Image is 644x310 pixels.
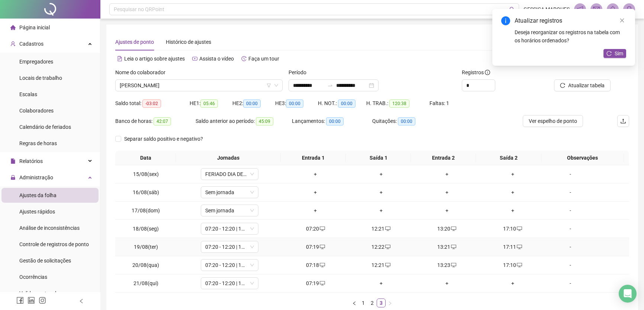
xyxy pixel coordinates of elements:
span: FRANCISCA JARILENE COELHO DA SILVA [120,80,278,91]
div: - [548,170,592,178]
label: Nome do colaborador [115,68,170,76]
span: reload [560,83,565,88]
span: desktop [319,226,325,231]
span: home [10,25,16,30]
div: Saldo total: [115,99,190,108]
span: 42:07 [154,117,171,125]
a: 3 [377,299,385,307]
span: Ocorrências [19,274,47,280]
span: 07:20 - 12:20 | 13:20 - 17:08 [205,260,254,271]
div: + [417,170,477,178]
span: filter [267,83,271,88]
div: + [286,170,345,178]
span: youtube [192,56,197,61]
div: Saldo anterior ao período: [196,117,292,125]
span: file [10,159,16,164]
span: Relatórios [19,158,43,164]
span: mail [593,6,600,13]
div: Histórico de ajustes [166,38,211,46]
span: 15/08(sex) [133,171,159,177]
th: Data [115,151,176,165]
span: 07:20 - 12:20 | 13:20 - 17:08 [205,278,254,289]
span: 21/08(qui) [133,280,158,286]
span: Faltas: 1 [429,100,449,106]
span: down [250,226,254,231]
span: left [79,298,84,304]
span: facebook [16,297,24,304]
div: 17:11 [483,243,542,251]
span: down [250,245,254,249]
span: swap-right [327,82,333,88]
span: 120:38 [389,99,409,108]
button: Ver espelho de ponto [523,115,583,127]
div: - [548,225,592,233]
div: + [483,206,542,215]
span: Calendário de feriados [19,124,71,130]
li: 1 [359,298,368,307]
span: Assista o vídeo [199,56,234,62]
div: 12:22 [351,243,411,251]
span: Cadastros [19,41,44,47]
button: Sim [603,49,626,58]
span: search [509,7,515,12]
span: Validar protocolo [19,290,59,296]
span: 05:46 [200,99,218,108]
div: Banco de horas: [115,117,196,125]
div: 07:19 [286,279,345,287]
span: desktop [384,244,390,249]
span: 18/08(seg) [133,226,159,232]
span: Ajustes rápidos [19,209,55,215]
th: Saída 1 [346,151,411,165]
span: 20/08(qua) [132,262,159,268]
span: Sim [615,49,623,58]
div: 07:18 [286,261,345,269]
div: 12:21 [351,225,411,233]
span: instagram [39,297,46,304]
div: - [548,243,592,251]
span: right [388,301,392,306]
span: user-add [10,41,16,46]
div: 13:23 [417,261,477,269]
span: desktop [450,226,456,231]
span: 07:20 - 12:20 | 13:20 - 17:08 [205,241,254,252]
div: 17:10 [483,261,542,269]
th: Saída 2 [476,151,541,165]
div: - [548,206,592,215]
span: GESSICA MARQUES [524,5,570,13]
div: + [286,206,345,215]
span: desktop [319,281,325,286]
span: 00:00 [326,117,344,125]
span: history [241,56,247,61]
span: down [250,263,254,267]
span: -03:02 [142,99,161,108]
div: Atualizar registros [515,16,626,25]
span: Separar saldo positivo e negativo? [121,135,206,143]
span: Faça um tour [248,56,279,62]
li: Página anterior [350,298,359,307]
div: + [483,170,542,178]
span: desktop [319,244,325,249]
span: down [250,208,254,213]
span: Controle de registros de ponto [19,241,89,247]
span: desktop [450,262,456,268]
div: + [351,188,411,196]
a: 2 [368,299,376,307]
li: Próxima página [386,298,395,307]
div: 13:21 [417,243,477,251]
span: Gestão de solicitações [19,258,71,264]
div: H. TRAB.: [366,99,429,108]
span: Sem jornada [205,187,254,198]
span: 19/08(ter) [134,244,158,250]
div: 07:19 [286,243,345,251]
div: + [483,279,542,287]
a: 1 [359,299,367,307]
span: 00:00 [286,99,303,108]
span: lock [10,175,16,180]
span: desktop [319,262,325,268]
span: FERIADO DIA DE NOSSA SENHORA DA ASSUNÇÃO, PADROEIRA DE FORTALEZA - FERIADO MUNICIPAL [205,169,254,180]
span: Sem jornada [205,205,254,216]
span: 00:00 [243,99,261,108]
span: Colaboradores [19,108,54,114]
span: Registros [462,68,490,76]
